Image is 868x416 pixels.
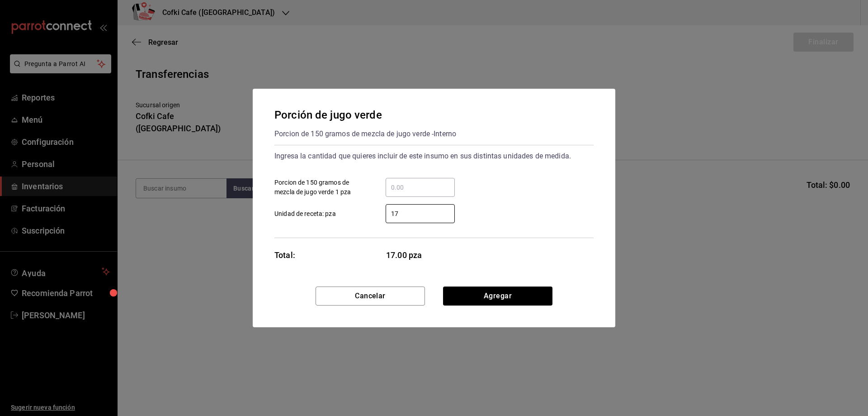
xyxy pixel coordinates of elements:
[316,287,425,306] button: Cancelar
[274,107,456,123] div: Porción de jugo verde
[274,178,368,197] span: Porcion de 150 gramos de mezcla de jugo verde 1 pza
[386,249,455,261] span: 17.00 pza
[443,287,552,306] button: Agregar
[386,182,455,193] input: Porcion de 150 gramos de mezcla de jugo verde 1 pza
[274,249,295,261] div: Total:
[386,208,455,219] input: Unidad de receta: pza
[274,149,594,163] div: Ingresa la cantidad que quieres incluir de este insumo en sus distintas unidades de medida.
[274,209,336,219] span: Unidad de receta: pza
[274,127,456,141] div: Porcion de 150 gramos de mezcla de jugo verde - Interno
